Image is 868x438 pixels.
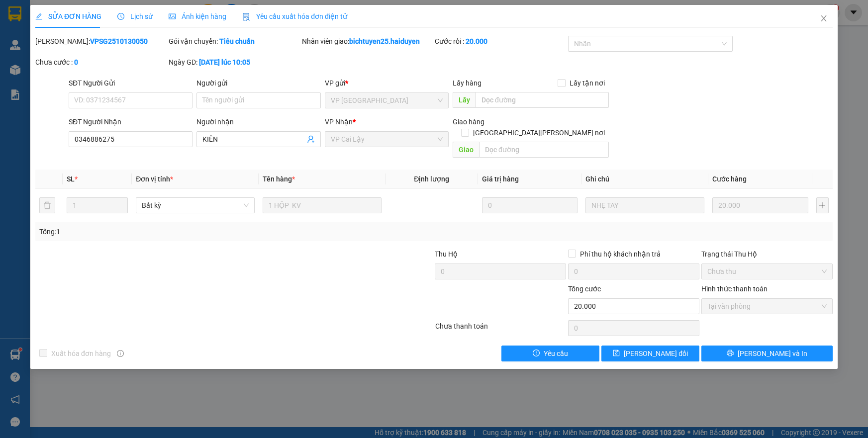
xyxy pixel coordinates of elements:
[453,79,482,87] span: Lấy hàng
[142,198,249,213] span: Bất kỳ
[169,12,226,20] span: Ảnh kiện hàng
[39,226,335,237] div: Tổng: 1
[727,350,734,357] span: printer
[69,78,193,88] div: SĐT Người Gửi
[469,127,609,138] span: [GEOGRAPHIC_DATA][PERSON_NAME] nơi
[35,12,101,20] span: SỬA ĐƠN HÀNG
[307,135,315,143] span: user-add
[169,13,176,20] span: picture
[331,132,443,147] span: VP Cai Lậy
[263,197,382,213] input: VD: Bàn, Ghế
[196,116,320,127] div: Người nhận
[453,92,476,108] span: Lấy
[576,249,665,260] span: Phí thu hộ khách nhận trả
[820,14,828,22] span: close
[263,175,295,183] span: Tên hàng
[479,142,609,158] input: Dọc đường
[738,348,807,359] span: [PERSON_NAME] và In
[74,58,78,66] b: 0
[331,93,443,108] span: VP Sài Gòn
[196,78,320,88] div: Người gửi
[482,197,578,213] input: 0
[434,321,568,338] div: Chưa thanh toán
[701,285,768,293] label: Hình thức thanh toán
[325,78,449,88] div: VP gửi
[199,58,250,66] b: [DATE] lúc 10:05
[501,346,599,361] button: exclamation-circleYêu cầu
[414,175,449,183] span: Định lượng
[435,36,566,47] div: Cước rồi :
[35,57,167,68] div: Chưa cước :
[302,36,433,47] div: Nhân viên giao:
[67,175,75,183] span: SL
[613,350,620,357] span: save
[35,13,42,20] span: edit
[712,197,808,213] input: 0
[219,37,255,45] b: Tiêu chuẩn
[136,175,173,183] span: Đơn vị tính
[39,197,55,213] button: delete
[169,36,300,47] div: Gói vận chuyển:
[533,350,540,357] span: exclamation-circle
[566,78,609,88] span: Lấy tận nơi
[568,285,601,293] span: Tổng cước
[601,346,699,361] button: save[PERSON_NAME] đổi
[810,5,838,33] button: Close
[585,197,704,213] input: Ghi Chú
[466,37,487,45] b: 20.000
[117,350,124,357] span: info-circle
[69,116,193,127] div: SĐT Người Nhận
[242,12,347,20] span: Yêu cầu xuất hóa đơn điện tử
[453,118,484,126] span: Giao hàng
[707,299,827,314] span: Tại văn phòng
[117,12,153,20] span: Lịch sử
[482,175,519,183] span: Giá trị hàng
[47,348,115,359] span: Xuất hóa đơn hàng
[325,118,353,126] span: VP Nhận
[242,13,250,21] img: icon
[701,249,833,260] div: Trạng thái Thu Hộ
[624,348,688,359] span: [PERSON_NAME] đổi
[712,175,747,183] span: Cước hàng
[169,57,300,68] div: Ngày GD:
[707,264,827,279] span: Chưa thu
[35,36,167,47] div: [PERSON_NAME]:
[435,250,458,258] span: Thu Hộ
[90,37,148,45] b: VPSG2510130050
[349,37,420,45] b: bichtuyen25.haiduyen
[701,346,833,361] button: printer[PERSON_NAME] và In
[453,142,479,158] span: Giao
[476,92,609,108] input: Dọc đường
[117,13,124,20] span: clock-circle
[544,348,568,359] span: Yêu cầu
[816,197,829,213] button: plus
[581,170,708,189] th: Ghi chú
